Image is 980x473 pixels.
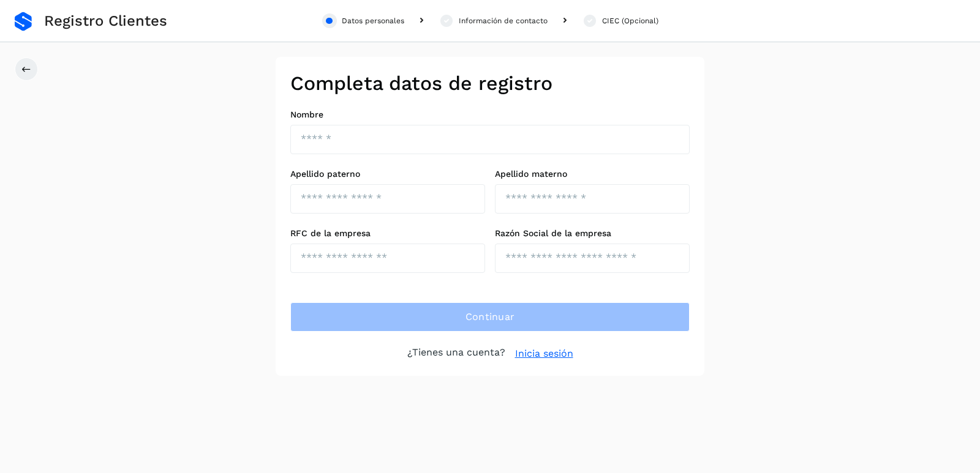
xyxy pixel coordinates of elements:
span: Continuar [466,310,515,324]
div: CIEC (Opcional) [602,15,658,26]
label: RFC de la empresa [290,228,485,239]
label: Apellido paterno [290,169,485,179]
label: Apellido materno [495,169,690,179]
label: Nombre [290,110,690,120]
h2: Completa datos de registro [290,72,690,95]
p: ¿Tienes una cuenta? [407,346,505,361]
div: Datos personales [342,15,404,26]
label: Razón Social de la empresa [495,228,690,239]
button: Continuar [290,302,690,332]
a: Inicia sesión [515,346,573,361]
span: Registro Clientes [44,12,167,30]
div: Información de contacto [459,15,548,26]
